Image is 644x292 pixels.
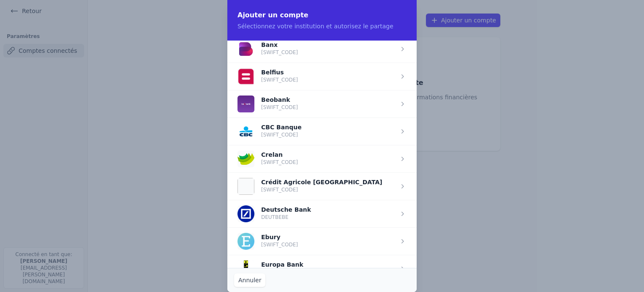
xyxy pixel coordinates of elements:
[237,22,407,30] p: Sélectionnez votre institution et autorisez le partage
[237,41,298,57] button: Banx [SWIFT_CODE]
[261,180,382,185] p: Crédit Agricole [GEOGRAPHIC_DATA]
[261,235,298,240] p: Ebury
[234,273,265,287] button: Annuler
[237,260,303,277] button: Europa Bank
[261,70,298,75] p: Belfius
[237,10,407,20] h2: Ajouter un compte
[237,68,298,85] button: Belfius [SWIFT_CODE]
[261,42,298,47] p: Banx
[237,178,382,195] button: Crédit Agricole [GEOGRAPHIC_DATA] [SWIFT_CODE]
[261,152,298,157] p: Crelan
[261,207,311,212] p: Deutsche Bank
[237,96,298,112] button: Beobank [SWIFT_CODE]
[261,97,298,102] p: Beobank
[237,123,302,140] button: CBC Banque [SWIFT_CODE]
[261,125,302,130] p: CBC Banque
[237,205,311,222] button: Deutsche Bank DEUTBEBE
[237,233,298,250] button: Ebury [SWIFT_CODE]
[237,150,298,167] button: Crelan [SWIFT_CODE]
[261,262,303,267] p: Europa Bank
